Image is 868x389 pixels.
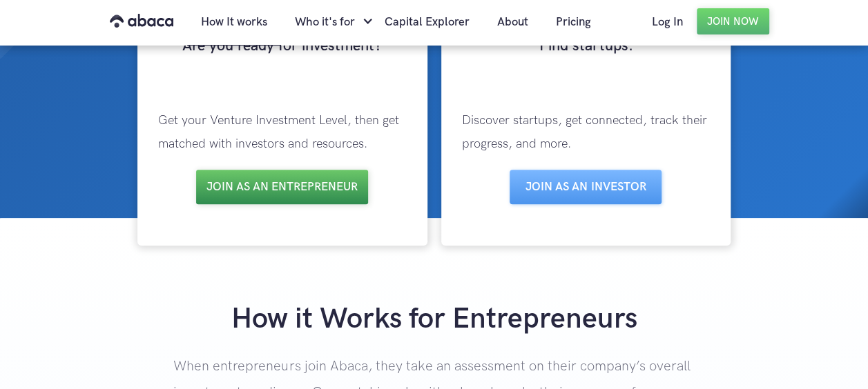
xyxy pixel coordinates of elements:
strong: How it Works for Entrepreneurs [231,301,637,337]
h3: Find startups. [448,36,724,81]
p: Get your Venture Investment Level, then get matched with investors and resources. [144,95,421,170]
a: Join Now [697,8,769,34]
a: Join as aN INVESTOR [510,170,662,204]
p: Discover startups, get connected, track their progress, and more. [448,95,724,170]
a: Join as an entrepreneur [196,170,368,204]
h3: Are you ready for investment? [144,36,421,81]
